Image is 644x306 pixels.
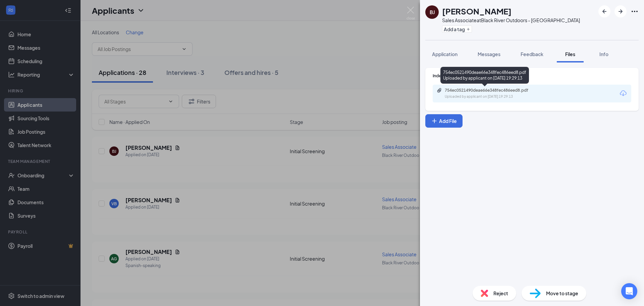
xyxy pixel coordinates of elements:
[521,51,543,57] span: Feedback
[621,283,637,299] div: Open Intercom Messenger
[546,290,578,297] span: Move to stage
[431,118,438,124] svg: Plus
[432,51,458,57] span: Application
[614,5,627,17] button: ArrowRight
[445,94,545,99] div: Uploaded by applicant on [DATE] 19:29:13
[619,89,627,97] svg: Download
[433,73,631,79] div: Indeed Resume
[437,88,442,93] svg: Paperclip
[478,51,500,57] span: Messages
[445,88,539,93] div: 754ec0521490deae66e348fec486eed8.pdf
[598,5,610,17] button: ArrowLeftNew
[599,51,608,57] span: Info
[466,27,470,31] svg: Plus
[600,7,608,15] svg: ArrowLeftNew
[430,9,435,15] div: BJ
[442,5,512,17] h1: [PERSON_NAME]
[565,51,575,57] span: Files
[631,7,639,15] svg: Ellipses
[442,26,472,33] button: PlusAdd a tag
[442,17,580,24] div: Sales Associate at Black River Outdoors - [GEOGRAPHIC_DATA]
[493,290,508,297] span: Reject
[437,88,545,99] a: Paperclip754ec0521490deae66e348fec486eed8.pdfUploaded by applicant on [DATE] 19:29:13
[425,114,463,128] button: Add FilePlus
[440,67,529,84] div: 754ec0521490deae66e348fec486eed8.pdf Uploaded by applicant on [DATE] 19:29:13
[616,7,625,15] svg: ArrowRight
